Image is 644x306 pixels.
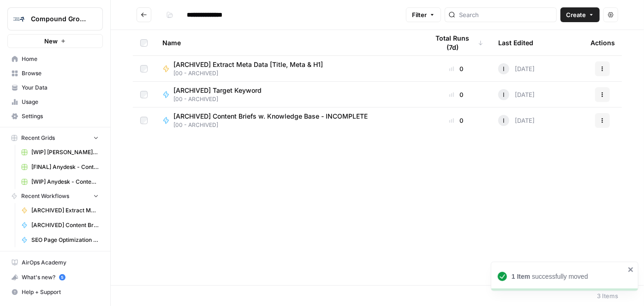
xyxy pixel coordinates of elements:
button: close [628,266,634,273]
button: Recent Workflows [7,189,103,203]
a: SEO Page Optimization [MV Version] [17,233,103,247]
a: Your Data [7,80,103,95]
a: [FINAL] Anydesk - Content Production with Custom Workflows [17,160,103,174]
span: Recent Workflows [21,192,69,200]
a: Settings [7,109,103,124]
span: Usage [22,98,99,106]
a: [WIP] Anydesk - Content Producton with Out-of-Box Power Agents [17,174,103,189]
span: Browse [22,69,99,78]
a: [WIP] [PERSON_NAME]: Refresh Existing Content [17,145,103,160]
input: Search [459,10,553,19]
div: [DATE] [498,89,535,100]
div: Last Edited [498,30,533,55]
span: Create [566,10,586,19]
span: Home [22,55,99,63]
button: Recent Grids [7,131,103,145]
div: successfully moved [512,272,625,281]
span: [ARCHIVED] Content Briefs w. Knowledge Base - INCOMPLETE [31,221,99,229]
button: Filter [406,7,441,22]
span: Settings [22,112,99,120]
span: AirOps Academy [22,258,99,267]
span: [00 - ARCHIVED] [173,121,375,129]
span: Recent Grids [21,134,55,142]
span: I [503,116,505,125]
div: 0 [429,64,483,73]
span: I [503,90,505,99]
button: Create [561,7,600,22]
div: 0 [429,90,483,99]
div: Name [162,30,414,55]
button: What's new? 5 [7,270,103,285]
text: 5 [61,275,63,280]
img: Compound Growth Logo [11,11,27,27]
div: What's new? [8,270,102,284]
span: Help + Support [22,288,99,296]
a: 5 [59,274,66,281]
a: [ARCHIVED] Target Keyword[00 - ARCHIVED] [162,86,414,103]
a: Usage [7,95,103,109]
span: I [503,64,505,73]
span: [WIP] [PERSON_NAME]: Refresh Existing Content [31,148,99,156]
button: New [7,34,103,48]
span: New [44,36,58,46]
span: [FINAL] Anydesk - Content Production with Custom Workflows [31,163,99,171]
a: AirOps Academy [7,255,103,270]
span: Filter [412,10,427,19]
div: 3 Items [597,291,618,300]
button: Go back [137,7,151,22]
div: [DATE] [498,115,535,126]
button: Workspace: Compound Growth [7,7,103,30]
a: Browse [7,66,103,81]
span: [ARCHIVED] Extract Meta Data [Title, Meta & H1] [173,60,323,69]
a: [ARCHIVED] Content Briefs w. Knowledge Base - INCOMPLETE [17,218,103,233]
div: 0 [429,116,483,125]
span: [00 - ARCHIVED] [173,69,330,78]
span: [ARCHIVED] Extract Meta Data [Title, Meta & H1] [31,206,99,215]
span: [WIP] Anydesk - Content Producton with Out-of-Box Power Agents [31,178,99,186]
a: [ARCHIVED] Extract Meta Data [Title, Meta & H1][00 - ARCHIVED] [162,60,414,78]
span: Your Data [22,84,99,92]
a: [ARCHIVED] Extract Meta Data [Title, Meta & H1] [17,203,103,218]
span: SEO Page Optimization [MV Version] [31,236,99,244]
button: Help + Support [7,285,103,300]
div: [DATE] [498,63,535,74]
a: [ARCHIVED] Content Briefs w. Knowledge Base - INCOMPLETE[00 - ARCHIVED] [162,112,414,129]
div: Actions [590,30,615,55]
span: [00 - ARCHIVED] [173,95,269,103]
span: [ARCHIVED] Target Keyword [173,86,262,95]
span: Compound Growth [31,14,87,24]
span: [ARCHIVED] Content Briefs w. Knowledge Base - INCOMPLETE [173,112,368,121]
a: Home [7,52,103,66]
strong: 1 Item [512,273,530,280]
div: Total Runs (7d) [429,30,483,55]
